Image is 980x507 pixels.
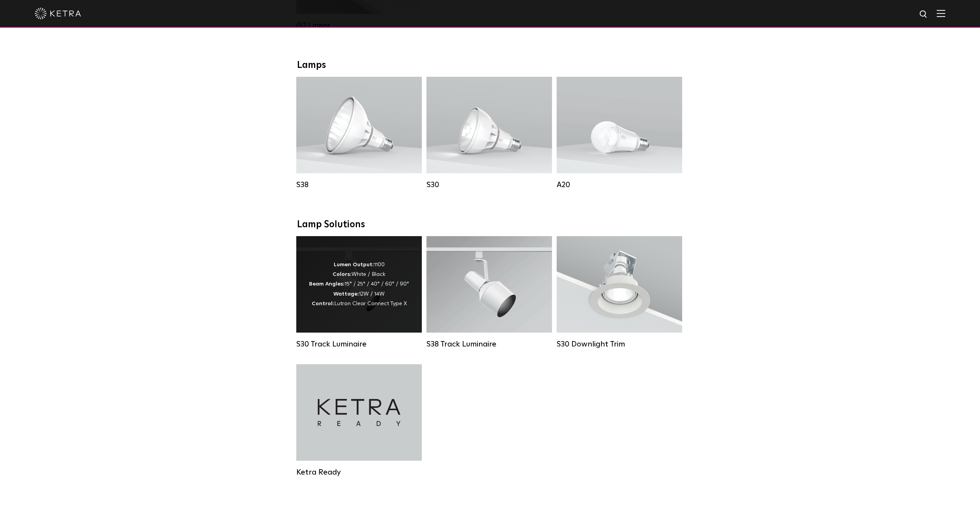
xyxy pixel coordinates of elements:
div: Lamp Solutions [297,219,683,230]
strong: Colors: [333,272,352,277]
div: S38 [296,180,422,189]
div: Lamps [297,60,683,71]
strong: Control: [312,301,334,306]
span: Lutron Clear Connect Type X [334,301,407,306]
a: S30 Lumen Output:1100Colors:White / BlackBase Type:E26 Edison Base / GU24Beam Angles:15° / 25° / ... [426,77,552,193]
img: search icon [919,10,929,19]
img: Hamburger%20Nav.svg [937,10,945,17]
strong: Lumen Output: [334,262,374,267]
a: S30 Track Luminaire Lumen Output:1100Colors:White / BlackBeam Angles:15° / 25° / 40° / 60° / 90°W... [296,236,422,353]
div: 1100 White / Black 15° / 25° / 40° / 60° / 90° 12W / 14W [309,260,409,309]
strong: Beam Angles: [309,281,345,287]
div: Ketra Ready [296,468,422,477]
a: S30 Downlight Trim S30 Downlight Trim [557,236,682,353]
div: S30 Track Luminaire [296,340,422,349]
div: S38 Track Luminaire [426,340,552,349]
a: Ketra Ready Ketra Ready [296,364,422,481]
img: ketra-logo-2019-white [35,8,81,19]
strong: Wattage: [333,291,359,297]
div: S30 [426,180,552,189]
a: S38 Lumen Output:1100Colors:White / BlackBase Type:E26 Edison Base / GU24Beam Angles:10° / 25° / ... [296,77,422,193]
div: A20 [557,180,682,189]
a: A20 Lumen Output:600 / 800Colors:White / BlackBase Type:E26 Edison Base / GU24Beam Angles:Omni-Di... [557,77,682,193]
a: S38 Track Luminaire Lumen Output:1100Colors:White / BlackBeam Angles:10° / 25° / 40° / 60°Wattage... [426,236,552,353]
div: S30 Downlight Trim [557,340,682,349]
